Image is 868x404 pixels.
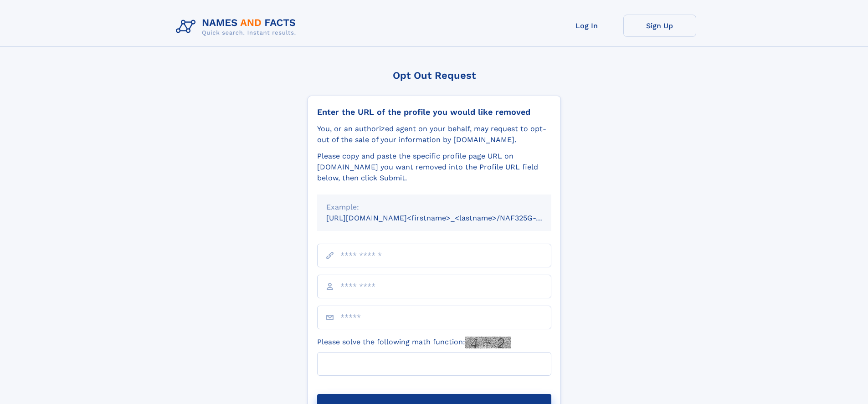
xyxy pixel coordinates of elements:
[308,70,561,81] div: Opt Out Request
[317,337,511,348] label: Please solve the following math function:
[550,15,623,37] a: Log In
[172,15,303,39] img: Logo Names and Facts
[317,107,551,117] div: Enter the URL of the profile you would like removed
[317,123,551,145] div: You, or an authorized agent on your behalf, may request to opt-out of the sale of your informatio...
[623,15,696,37] a: Sign Up
[317,151,551,184] div: Please copy and paste the specific profile page URL on [DOMAIN_NAME] you want removed into the Pr...
[326,202,542,213] div: Example:
[326,214,569,222] small: [URL][DOMAIN_NAME]<firstname>_<lastname>/NAF325G-xxxxxxxx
